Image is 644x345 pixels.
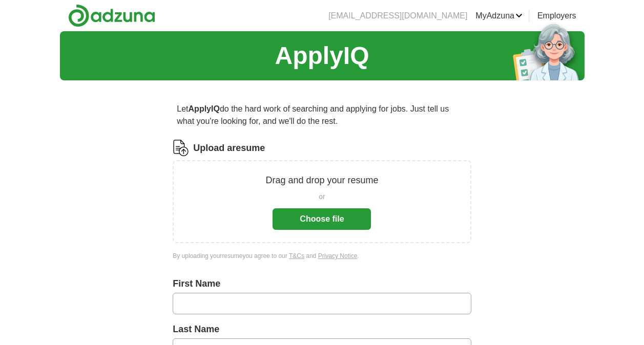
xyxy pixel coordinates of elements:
[173,251,471,261] div: By uploading your resume you agree to our and .
[68,4,155,27] img: Adzuna logo
[173,277,471,291] label: First Name
[289,252,304,260] a: T&Cs
[273,208,371,230] button: Choose file
[475,10,523,22] a: MyAdzuna
[265,174,378,187] p: Drag and drop your resume
[193,141,265,155] label: Upload a resume
[537,10,576,22] a: Employers
[173,99,471,132] p: Let do the hard work of searching and applying for jobs. Just tell us what you're looking for, an...
[173,140,189,156] img: CV Icon
[189,104,220,113] strong: ApplyIQ
[328,10,467,22] li: [EMAIL_ADDRESS][DOMAIN_NAME]
[275,37,369,74] h1: ApplyIQ
[173,322,471,336] label: Last Name
[318,252,358,260] a: Privacy Notice
[319,191,325,202] span: or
